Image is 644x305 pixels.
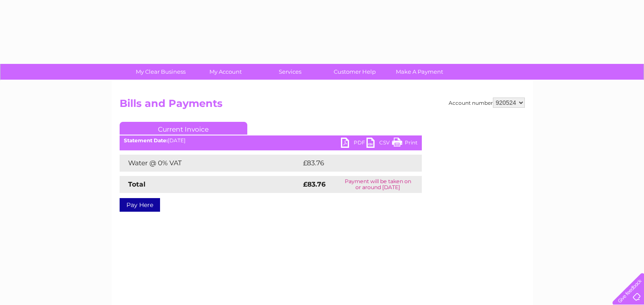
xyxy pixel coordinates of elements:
a: My Account [190,64,260,80]
h2: Bills and Payments [120,98,525,114]
a: Print [392,138,418,150]
strong: Total [128,180,146,188]
a: PDF [341,138,366,150]
td: Water @ 0% VAT [120,155,301,172]
a: My Clear Business [126,64,196,80]
a: Pay Here [120,198,160,212]
div: [DATE] [120,138,422,144]
td: £83.76 [301,155,404,172]
a: CSV [366,138,392,150]
a: Services [255,64,325,80]
a: Customer Help [320,64,390,80]
b: Statement Date: [124,137,168,144]
a: Current Invoice [120,122,247,135]
strong: £83.76 [303,180,326,188]
td: Payment will be taken on or around [DATE] [334,176,422,193]
div: Account number [449,98,525,108]
a: Make A Payment [384,64,455,80]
